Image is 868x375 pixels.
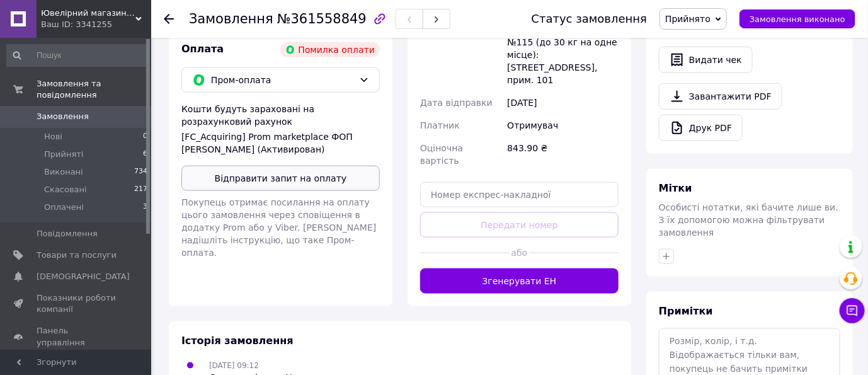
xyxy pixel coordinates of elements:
[420,182,619,207] input: Номер експрес-накладної
[420,143,463,166] span: Оціночна вартість
[44,149,83,160] span: Прийняті
[659,115,743,141] a: Друк PDF
[44,166,83,178] span: Виконані
[209,361,259,370] span: [DATE] 09:12
[750,14,845,24] span: Замовлення виконано
[134,184,147,195] span: 217
[505,91,621,114] div: [DATE]
[143,202,147,213] span: 3
[740,9,855,28] button: Замовлення виконано
[181,335,294,347] span: Історія замовлення
[37,271,130,282] span: [DEMOGRAPHIC_DATA]
[277,11,367,26] span: №361558849
[505,137,621,172] div: 843.90 ₴
[44,202,84,213] span: Оплачені
[41,8,135,19] span: Ювелірний магазин "Максим"
[44,184,87,195] span: Скасовані
[665,14,711,24] span: Прийнято
[659,182,692,194] span: Мітки
[181,166,380,191] button: Відправити запит на оплату
[510,246,530,259] span: або
[659,47,753,73] button: Видати чек
[505,114,621,137] div: Отримувач
[420,98,493,108] span: Дата відправки
[420,120,460,130] span: Платник
[37,78,151,101] span: Замовлення та повідомлення
[189,11,273,26] span: Замовлення
[181,197,376,258] span: Покупець отримає посилання на оплату цього замовлення через сповіщення в додатку Prom або у Viber...
[134,166,147,178] span: 734
[37,111,89,122] span: Замовлення
[143,131,147,142] span: 0
[181,103,380,156] div: Кошти будуть зараховані на розрахунковий рахунок
[211,73,354,87] span: Пром-оплата
[505,18,621,91] div: [GEOGRAPHIC_DATA], №115 (до 30 кг на одне місце): [STREET_ADDRESS], прим. 101
[659,202,838,238] span: Особисті нотатки, які бачите лише ви. З їх допомогою можна фільтрувати замовлення
[37,292,117,315] span: Показники роботи компанії
[280,42,380,57] div: Помилка оплати
[37,325,117,348] span: Панель управління
[181,130,380,156] div: [FC_Acquiring] Prom marketplace ФОП [PERSON_NAME] (Активирован)
[659,305,713,317] span: Примітки
[164,13,174,25] div: Повернутися назад
[532,13,648,25] div: Статус замовлення
[659,83,782,110] a: Завантажити PDF
[143,149,147,160] span: 6
[420,268,619,294] button: Згенерувати ЕН
[41,19,151,30] div: Ваш ID: 3341255
[37,250,117,261] span: Товари та послуги
[44,131,62,142] span: Нові
[840,298,865,323] button: Чат з покупцем
[37,228,98,239] span: Повідомлення
[6,44,149,67] input: Пошук
[181,43,224,55] span: Оплата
